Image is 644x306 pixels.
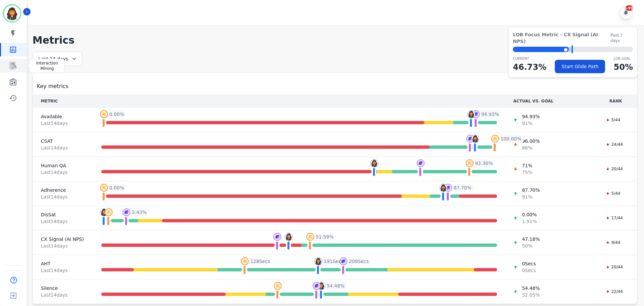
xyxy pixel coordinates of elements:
img: profile-pic [273,233,281,241]
span: 51.59 % [316,233,333,240]
span: Last 14 day s [41,267,85,274]
span: 50 % [522,243,540,249]
span: LOB Focus Metric - CX Signal (AI NPS) [513,31,610,45]
span: Last 14 day s [41,120,85,127]
span: Last 14 day s [41,292,85,298]
th: ACTUAL VS. GOAL [505,94,594,108]
div: 17/44 [602,215,626,221]
span: 1.91 % [522,218,537,225]
th: METRIC [33,94,93,108]
span: 86 % [522,144,540,151]
div: Last 14 days [33,52,82,66]
p: LOB Goal [614,56,633,61]
img: profile-pic [100,208,108,216]
img: profile-pic [241,257,249,265]
span: 75 % [522,169,532,176]
span: CX Signal (AI NPS) [41,236,85,243]
img: profile-pic [285,233,293,241]
th: RANK [594,94,637,108]
span: 3.43 % [132,209,147,216]
img: profile-pic [100,184,108,192]
img: profile-pic [100,110,108,118]
img: profile-pic [122,208,130,216]
span: 71 % [522,162,532,169]
img: profile-pic [274,282,282,290]
span: Key metrics [37,82,68,90]
span: Last 14 day s [41,218,85,225]
span: Last 14 day s [41,169,85,176]
img: profile-pic [466,159,474,167]
span: 0.00 % [522,211,537,218]
span: 94.93 % [481,111,499,118]
span: CSAT [41,138,85,144]
span: 100.00 % [500,135,521,142]
div: 9/44 [602,239,624,246]
div: ⬤ [513,47,569,52]
span: 96.00 % [522,138,540,144]
button: Start Glide Path [555,60,605,73]
span: 54.48 % [327,282,344,289]
span: Silence [41,285,85,292]
span: 54.48 % [522,285,540,292]
span: 128 Secs [250,258,270,265]
img: Bordered avatar [4,5,20,21]
div: 20/44 [602,264,626,270]
span: DisSat [41,211,85,218]
img: profile-pic [105,208,113,216]
img: profile-pic [472,110,480,118]
img: profile-pic [444,184,452,192]
img: profile-pic [467,110,475,118]
p: 46.73 % [513,61,546,73]
span: 209 Secs [349,258,369,265]
span: Human QA [41,162,85,169]
span: Past 7 days [610,33,633,43]
img: profile-pic [339,257,347,265]
div: 5/44 [602,190,624,197]
span: 87.70 % [522,187,540,193]
img: profile-pic [471,135,479,143]
div: 5/44 [602,117,624,123]
img: profile-pic [491,135,499,143]
span: 52.05 % [522,292,540,298]
img: profile-pic [306,233,314,241]
span: Available [41,113,85,120]
div: 22/44 [602,288,626,295]
img: profile-pic [317,282,325,290]
span: 0.00 % [109,111,124,118]
span: 0 Secs [522,260,536,267]
span: 47.18 % [522,236,540,243]
span: Adherence [41,187,85,193]
span: AHT [41,260,85,267]
span: 87.70 % [453,184,471,191]
div: 20/44 [602,166,626,172]
span: Last 14 day s [41,243,85,249]
span: 93.30 % [475,160,493,167]
p: 50 % [614,61,633,73]
img: profile-pic [417,159,425,167]
img: profile-pic [314,257,322,265]
span: 91 % [522,120,540,127]
p: CURRENT [513,56,546,61]
div: +99 [626,5,633,11]
img: profile-pic [313,282,321,290]
img: profile-pic [370,159,378,167]
span: 91 % [522,193,540,200]
div: 24/44 [602,141,626,148]
span: 0.00 % [109,184,124,191]
span: 191 Secs [324,258,343,265]
span: 94.93 % [522,113,540,120]
img: profile-pic [439,184,447,192]
span: Last 14 day s [41,193,85,200]
span: Last 14 day s [41,144,85,151]
img: profile-pic [466,135,474,143]
h1: Metrics [33,34,637,46]
span: 0 Secs [522,267,536,274]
